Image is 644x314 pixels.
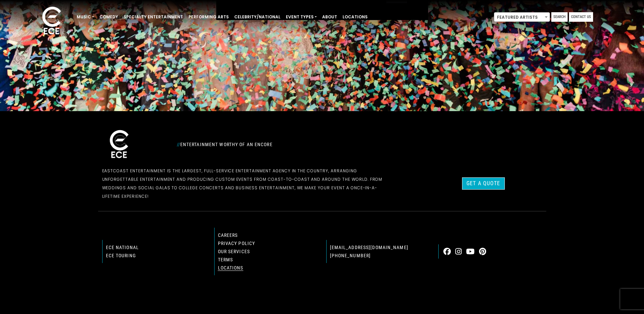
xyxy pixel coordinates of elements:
[569,12,593,22] a: Contact Us
[218,265,243,271] a: Locations
[102,128,136,161] img: ece_new_logo_whitev2-1.png
[218,232,238,238] a: Careers
[283,11,319,23] a: Event Types
[232,11,283,23] a: Celebrity/National
[186,11,232,23] a: Performing Arts
[35,5,69,38] img: ece_new_logo_whitev2-1.png
[330,245,408,250] a: [EMAIL_ADDRESS][DOMAIN_NAME]
[121,11,186,23] a: Specialty Entertainment
[551,12,568,22] a: Search
[494,13,550,22] span: Featured Artists
[319,11,340,23] a: About
[218,241,255,246] a: Privacy Policy
[106,253,136,258] a: ECE Touring
[102,167,393,200] p: EastCoast Entertainment is the largest, full-service entertainment agency in the country, arrangi...
[330,253,371,258] a: [PHONE_NUMBER]
[97,11,121,23] a: Comedy
[218,249,250,254] a: Our Services
[74,11,97,23] a: Music
[173,139,397,150] div: Entertainment Worthy of an Encore
[106,245,139,250] a: ECE national
[102,292,542,300] p: © 2024 EastCoast Entertainment, Inc.
[494,12,550,22] span: Featured Artists
[340,11,370,23] a: Locations
[462,177,504,190] a: Get a Quote
[218,257,233,262] a: Terms
[177,142,180,147] span: //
